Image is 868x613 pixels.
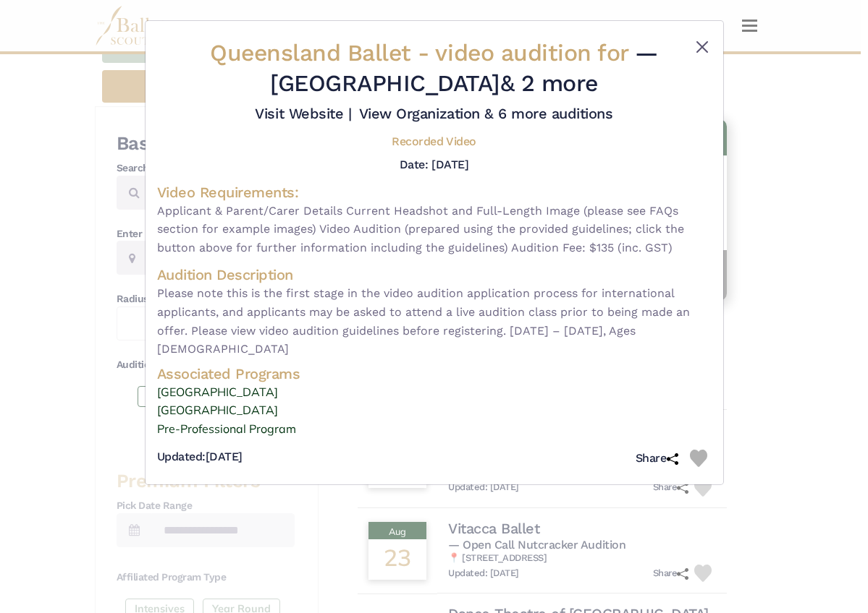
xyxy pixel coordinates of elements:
[157,265,712,284] h4: Audition Description
[500,69,598,97] a: & 2 more
[157,420,712,439] a: Pre-Professional Program
[157,450,243,465] h5: [DATE]
[157,450,206,463] span: Updated:
[255,105,351,122] a: Visit Website |
[400,158,468,171] h5: Date: [DATE]
[157,284,712,358] span: Please note this is the first stage in the video audition application process for international a...
[157,184,299,201] span: Video Requirements:
[270,39,658,97] span: — [GEOGRAPHIC_DATA]
[157,383,712,402] a: [GEOGRAPHIC_DATA]
[157,364,712,383] h4: Associated Programs
[359,105,613,122] a: View Organization & 6 more auditions
[157,202,712,257] span: Applicant & Parent/Carer Details Current Headshot and Full-Length Image (please see FAQs section ...
[157,401,712,420] a: [GEOGRAPHIC_DATA]
[210,39,635,67] span: Queensland Ballet -
[435,39,628,67] span: video audition for
[694,38,711,56] button: Close
[636,451,678,466] h5: Share
[392,134,476,150] h5: Recorded Video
